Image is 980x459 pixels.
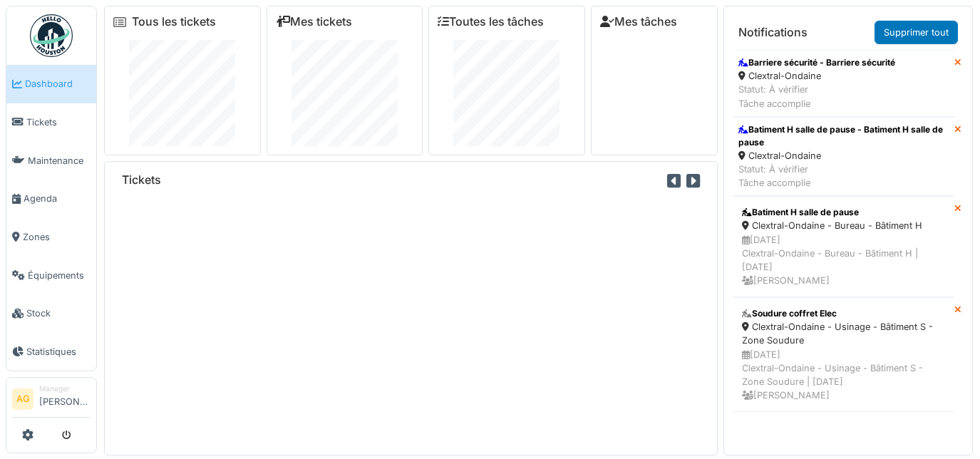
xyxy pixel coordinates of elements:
[12,383,91,418] a: AG Manager[PERSON_NAME]
[30,14,73,57] img: Badge_color-CXgf-gQk.svg
[742,348,945,403] div: [DATE] Clextral-Ondaine - Usinage - Bâtiment S - Zone Soudure | [DATE] [PERSON_NAME]
[738,56,895,69] div: Barriere sécurité - Barriere sécurité
[742,219,945,232] div: Clextral-Ondaine - Bureau - Bâtiment H
[738,83,895,110] div: Statut: À vérifier Tâche accomplie
[122,173,161,187] h6: Tickets
[26,345,91,359] span: Statistiques
[738,123,949,149] div: Batiment H salle de pause - Batiment H salle de pause
[28,269,91,282] span: Équipements
[733,297,954,412] a: Soudure coffret Elec Clextral-Ondaine - Usinage - Bâtiment S - Zone Soudure [DATE]Clextral-Ondain...
[276,15,352,29] a: Mes tickets
[733,196,954,297] a: Batiment H salle de pause Clextral-Ondaine - Bureau - Bâtiment H [DATE]Clextral-Ondaine - Bureau ...
[742,206,945,219] div: Batiment H salle de pause
[28,154,91,167] span: Maintenance
[875,21,958,44] a: Supprimer tout
[738,163,949,190] div: Statut: À vérifier Tâche accomplie
[738,26,808,39] h6: Notifications
[6,180,96,218] a: Agenda
[742,307,945,320] div: Soudure coffret Elec
[600,15,677,29] a: Mes tâches
[6,333,96,371] a: Statistiques
[742,233,945,288] div: [DATE] Clextral-Ondaine - Bureau - Bâtiment H | [DATE] [PERSON_NAME]
[742,320,945,347] div: Clextral-Ondaine - Usinage - Bâtiment S - Zone Soudure
[6,218,96,257] a: Zones
[26,115,91,129] span: Tickets
[24,192,91,205] span: Agenda
[6,103,96,142] a: Tickets
[12,388,33,410] li: AG
[6,256,96,294] a: Équipements
[6,294,96,333] a: Stock
[25,77,91,91] span: Dashboard
[23,230,91,244] span: Zones
[738,149,949,163] div: Clextral-Ondaine
[39,383,91,414] li: [PERSON_NAME]
[6,141,96,180] a: Maintenance
[733,50,954,117] a: Barriere sécurité - Barriere sécurité Clextral-Ondaine Statut: À vérifierTâche accomplie
[132,15,216,29] a: Tous les tickets
[26,306,91,320] span: Stock
[6,65,96,103] a: Dashboard
[733,117,954,197] a: Batiment H salle de pause - Batiment H salle de pause Clextral-Ondaine Statut: À vérifierTâche ac...
[39,383,91,394] div: Manager
[438,15,544,29] a: Toutes les tâches
[738,69,895,83] div: Clextral-Ondaine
